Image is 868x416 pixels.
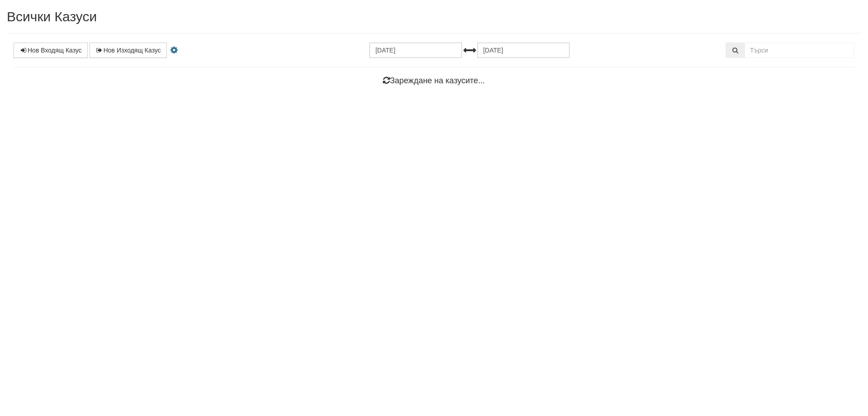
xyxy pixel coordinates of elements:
h2: Всички Казуси [7,9,861,24]
a: Нов Изходящ Казус [90,43,167,58]
h4: Зареждане на казусите... [14,77,854,86]
input: Търсене по Идентификатор, Бл/Вх/Ап, Тип, Описание, Моб. Номер, Имейл, Файл, Коментар, [745,43,854,58]
i: Настройки [169,47,179,53]
a: Нов Входящ Казус [14,43,88,58]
